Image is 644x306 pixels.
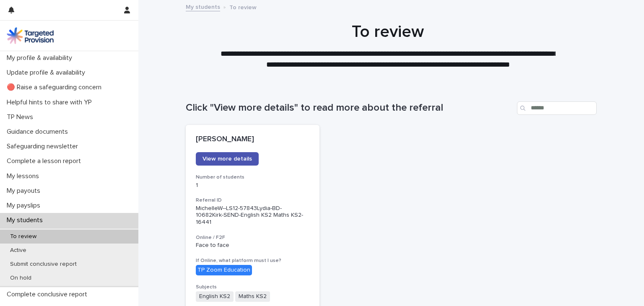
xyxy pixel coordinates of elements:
[186,2,220,11] a: My students
[3,275,38,282] p: On hold
[196,197,309,204] h3: Referral ID
[196,182,309,189] p: 1
[196,174,309,181] h3: Number of students
[182,22,593,42] h1: To review
[3,187,47,195] p: My payouts
[196,257,309,264] h3: If Online, what platform must I use?
[3,113,40,121] p: TP News
[3,54,79,62] p: My profile & availability
[3,128,75,136] p: Guidance documents
[235,291,270,302] span: Maths KS2
[196,234,309,241] h3: Online / F2F
[7,27,54,44] img: M5nRWzHhSzIhMunXDL62
[3,157,88,165] p: Complete a lesson report
[196,291,234,302] span: English KS2
[3,83,108,91] p: 🔴 Raise a safeguarding concern
[517,101,597,115] input: Search
[3,261,83,268] p: Submit conclusive report
[3,233,43,240] p: To review
[3,143,85,150] p: Safeguarding newsletter
[3,290,94,298] p: Complete conclusive report
[3,99,99,106] p: Helpful hints to share with YP
[196,205,309,226] p: MichelleW--LS12-57843Lydia-BD-10682Kirk-SEND-English KS2 Maths KS2-16441
[3,247,33,254] p: Active
[3,172,46,180] p: My lessons
[196,265,252,275] div: TP Zoom Education
[203,156,252,162] span: View more details
[229,2,257,11] p: To review
[3,202,47,210] p: My payslips
[3,69,92,77] p: Update profile & availability
[3,216,49,224] p: My students
[196,135,309,144] p: [PERSON_NAME]
[196,152,259,166] a: View more details
[186,102,514,114] h1: Click "View more details" to read more about the referral
[196,242,309,249] p: Face to face
[196,284,309,290] h3: Subjects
